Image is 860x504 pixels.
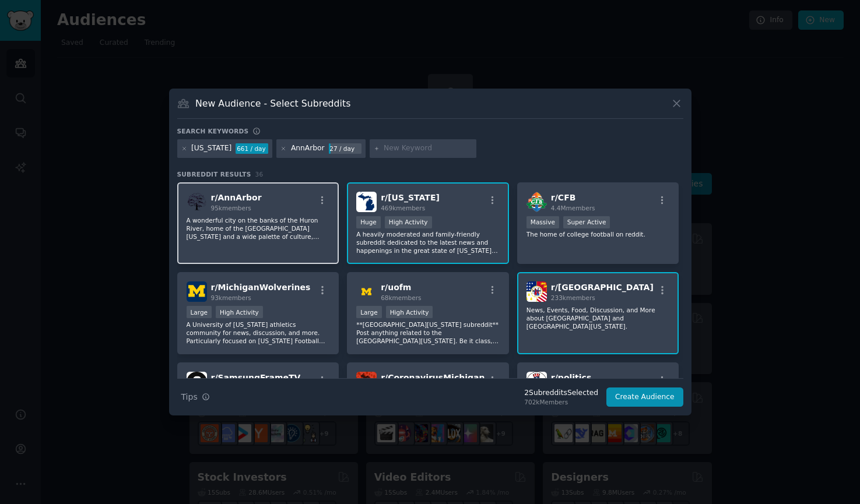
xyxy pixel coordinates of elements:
img: CFB [526,192,547,212]
span: Tips [181,391,198,403]
span: 36 [255,171,264,178]
div: Massive [526,216,559,228]
div: AnnArbor [291,143,325,154]
div: High Activity [386,306,433,318]
img: Detroit [526,281,547,302]
p: A wonderful city on the banks of the Huron River, home of the [GEOGRAPHIC_DATA][US_STATE] and a w... [187,216,330,241]
div: Large [187,306,212,318]
img: CoronavirusMichigan [356,372,377,392]
div: High Activity [216,306,263,318]
img: MichiganWolverines [187,281,207,302]
div: Huge [356,216,381,228]
div: 661 / day [236,143,268,154]
p: News, Events, Food, Discussion, and More about [GEOGRAPHIC_DATA] and [GEOGRAPHIC_DATA][US_STATE]. [526,306,670,330]
img: uofm [356,281,377,302]
button: Tips [177,387,214,407]
span: r/ AnnArbor [211,193,262,202]
img: politics [526,372,547,392]
span: r/ [GEOGRAPHIC_DATA] [551,283,654,292]
p: The home of college football on reddit. [526,230,670,238]
h3: New Audience - Select Subreddits [195,97,350,110]
div: [US_STATE] [191,143,231,154]
img: SamsungFrameTV [187,372,207,392]
img: Michigan [356,192,377,212]
div: Large [356,306,382,318]
span: 93k members [211,294,251,301]
span: 68k members [381,294,421,301]
p: A heavily moderated and family-friendly subreddit dedicated to the latest news and happenings in ... [356,230,500,255]
span: r/ CoronavirusMichigan [381,373,485,382]
span: r/ MichiganWolverines [211,283,311,292]
input: New Keyword [384,143,472,154]
img: AnnArbor [187,192,207,212]
span: Subreddit Results [177,170,251,178]
span: 95k members [211,205,251,212]
span: 233k members [551,294,595,301]
span: r/ SamsungFrameTV [211,373,301,382]
span: r/ CFB [551,193,576,202]
span: 4.4M members [551,205,595,212]
span: 469k members [381,205,425,212]
div: 27 / day [329,143,361,154]
div: Super Active [563,216,610,228]
h3: Search keywords [177,127,249,135]
button: Create Audience [606,387,683,407]
span: r/ politics [551,373,591,382]
div: 702k Members [524,398,598,406]
div: 2 Subreddit s Selected [524,388,598,399]
div: High Activity [385,216,432,228]
p: **[GEOGRAPHIC_DATA][US_STATE] subreddit** Post anything related to the [GEOGRAPHIC_DATA][US_STATE... [356,320,500,345]
span: r/ [US_STATE] [381,193,440,202]
p: A University of [US_STATE] athletics community for news, discussion, and more. Particularly focus... [187,320,330,345]
span: r/ uofm [381,283,411,292]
